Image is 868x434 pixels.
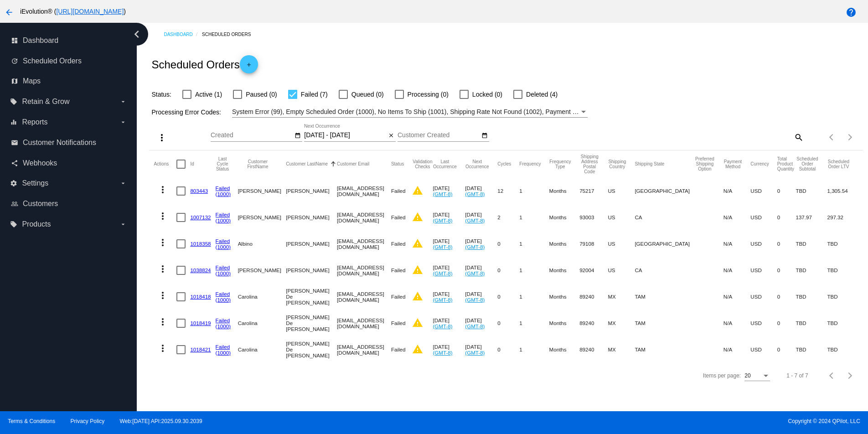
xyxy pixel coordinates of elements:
button: Change sorting for ShippingCountry [608,159,626,169]
mat-cell: [PERSON_NAME] [286,231,337,257]
mat-cell: Carolina [238,310,286,336]
a: Failed [216,212,230,217]
mat-cell: Months [549,284,580,310]
mat-cell: USD [750,284,777,310]
mat-cell: 0 [777,336,796,363]
mat-header-cell: Actions [154,150,176,178]
span: Reports [22,118,47,126]
mat-cell: [EMAIL_ADDRESS][DOMAIN_NAME] [337,284,391,310]
mat-icon: more_vert [157,184,168,195]
mat-cell: N/A [723,178,750,204]
span: Failed [391,267,406,273]
mat-icon: more_vert [157,343,168,354]
mat-cell: 0 [777,257,796,284]
a: Failed [216,264,230,270]
a: (GMT-8) [465,350,485,356]
mat-cell: TBD [827,231,858,257]
span: Dashboard [23,36,58,45]
button: Change sorting for Frequency [519,161,541,167]
mat-cell: 0 [497,336,519,363]
span: Locked (0) [472,89,502,100]
mat-cell: 1 [519,310,549,336]
mat-cell: 2 [497,204,519,231]
mat-cell: TBD [827,336,858,363]
mat-cell: [PERSON_NAME] De [PERSON_NAME] [286,284,337,310]
a: 803443 [190,188,208,194]
mat-cell: TBD [796,336,827,363]
mat-cell: [EMAIL_ADDRESS][DOMAIN_NAME] [337,178,391,204]
mat-cell: TBD [827,257,858,284]
mat-cell: N/A [723,284,750,310]
mat-header-cell: Validation Checks [412,150,433,178]
mat-cell: Carolina [238,284,286,310]
mat-cell: 0 [497,231,519,257]
span: Paused (0) [246,89,277,100]
i: local_offer [10,98,17,105]
i: update [11,57,18,65]
span: Maps [23,77,41,85]
a: (1000) [216,350,231,356]
button: Change sorting for CustomerEmail [337,161,369,167]
i: arrow_drop_down [119,221,127,228]
mat-cell: [EMAIL_ADDRESS][DOMAIN_NAME] [337,310,391,336]
a: Failed [216,238,230,244]
mat-header-cell: Total Product Quantity [777,150,796,178]
mat-cell: 0 [777,310,796,336]
a: (GMT-8) [465,191,485,197]
button: Change sorting for ShippingPostcode [579,154,599,174]
span: Status: [151,91,171,98]
a: Failed [216,185,230,191]
span: Failed [391,320,406,326]
mat-cell: 89240 [579,336,608,363]
div: 1 - 7 of 7 [786,372,808,379]
mat-cell: [DATE] [433,204,465,231]
i: arrow_drop_down [119,119,127,126]
mat-cell: MX [608,336,635,363]
mat-cell: MX [608,284,635,310]
mat-icon: more_vert [157,237,168,248]
mat-cell: [PERSON_NAME] [238,204,286,231]
mat-cell: 137.97 [796,204,827,231]
button: Change sorting for Subtotal [796,156,819,171]
mat-cell: Months [549,336,580,363]
mat-cell: [PERSON_NAME] [286,178,337,204]
span: Processing Error Codes: [151,108,221,116]
button: Change sorting for CustomerFirstName [238,159,278,169]
a: dashboard Dashboard [11,33,127,48]
span: Webhooks [23,159,57,167]
mat-cell: Months [549,231,580,257]
mat-icon: more_vert [157,263,168,274]
i: chevron_left [129,27,144,41]
mat-cell: CA [635,257,694,284]
i: equalizer [10,119,17,126]
mat-cell: [PERSON_NAME] De [PERSON_NAME] [286,336,337,363]
mat-cell: [DATE] [433,257,465,284]
mat-cell: 0 [497,310,519,336]
mat-cell: [DATE] [465,257,497,284]
mat-cell: [DATE] [433,231,465,257]
a: 1018418 [190,294,211,300]
span: Queued (0) [351,89,384,100]
input: Customer Created [398,132,480,139]
a: (GMT-8) [433,350,452,356]
a: (GMT-8) [433,297,452,303]
a: (1000) [216,191,231,197]
mat-icon: warning [412,212,423,222]
mat-icon: more_vert [157,290,168,301]
a: (GMT-8) [433,217,452,223]
div: Items per page: [703,372,741,379]
button: Change sorting for LastProcessingCycleId [216,156,230,171]
mat-cell: Months [549,310,580,336]
a: (GMT-8) [465,217,485,223]
mat-cell: MX [608,310,635,336]
span: iEvolution® ( ) [20,8,126,15]
mat-cell: 92004 [579,257,608,284]
button: Previous page [823,128,841,146]
button: Next page [841,367,859,385]
i: local_offer [10,221,17,228]
span: Processing (0) [408,89,449,100]
button: Change sorting for PreferredShippingOption [694,156,715,171]
a: Web:[DATE] API:2025.09.30.2039 [120,418,202,424]
a: people_outline Customers [11,196,127,211]
a: (1000) [216,297,231,303]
